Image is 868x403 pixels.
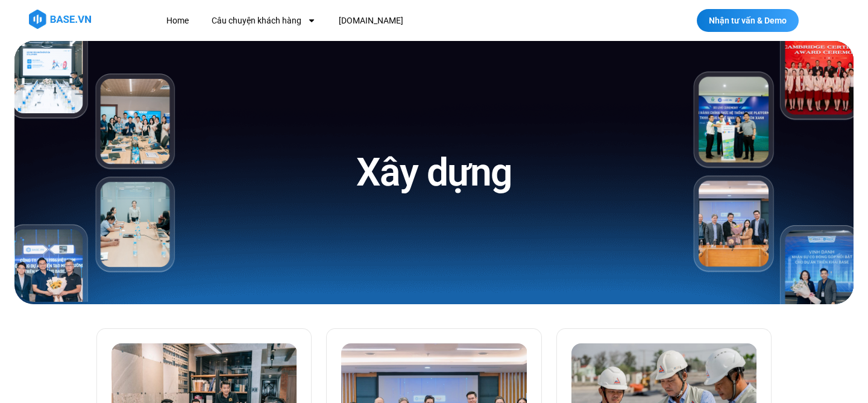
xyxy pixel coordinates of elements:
[697,9,799,32] a: Nhận tư vấn & Demo
[356,148,512,198] h1: Xây dựng
[330,10,412,32] a: [DOMAIN_NAME]
[203,10,325,32] a: Câu chuyện khách hàng
[709,16,787,25] span: Nhận tư vấn & Demo
[157,10,198,32] a: Home
[157,10,620,32] nav: Menu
